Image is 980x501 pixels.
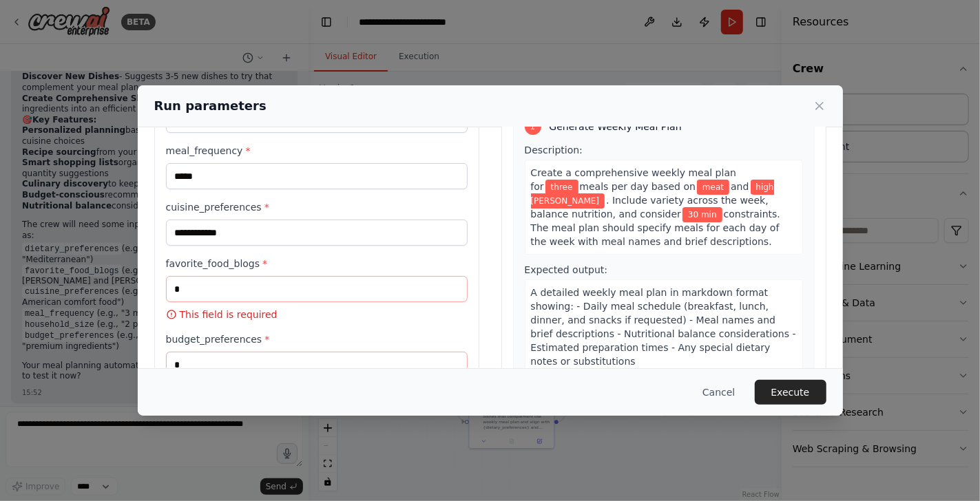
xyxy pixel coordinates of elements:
[580,181,696,192] span: meals per day based on
[525,264,608,275] span: Expected output:
[531,180,774,209] span: Variable: cuisine_preferences
[731,181,749,192] span: and
[525,145,583,156] span: Description:
[531,195,769,220] span: . Include variety across the week, balance nutrition, and consider
[755,380,826,405] button: Execute
[154,96,267,116] h2: Run parameters
[531,209,781,247] span: constraints. The meal plan should specify meals for each day of the week with meal names and brie...
[166,144,468,158] label: meal_frequency
[531,287,796,367] span: A detailed weekly meal plan in markdown format showing: - Daily meal schedule (breakfast, lunch, ...
[691,380,746,405] button: Cancel
[697,180,729,195] span: Variable: dietary_preferences
[682,207,722,222] span: Variable: preparation_time
[545,180,578,195] span: Variable: meal_frequency
[166,200,468,214] label: cuisine_preferences
[166,332,468,346] label: budget_preferences
[531,167,737,192] span: Create a comprehensive weekly meal plan for
[166,257,468,270] label: favorite_food_blogs
[166,308,468,321] p: This field is required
